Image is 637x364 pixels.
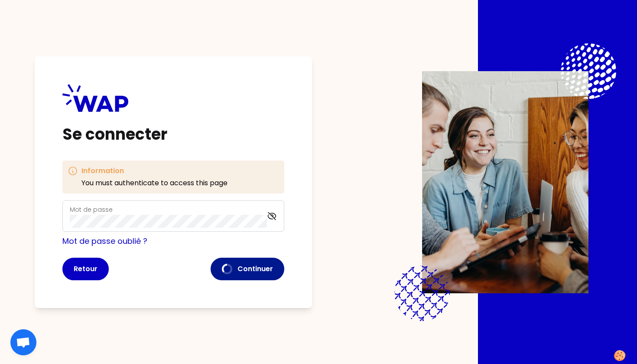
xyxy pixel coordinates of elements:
h3: Information [81,166,227,176]
button: Continuer [211,258,284,280]
h1: Se connecter [62,126,284,143]
label: Mot de passe [70,205,113,214]
p: You must authenticate to access this page [81,178,227,188]
a: Mot de passe oublié ? [62,236,147,246]
div: Ouvrir le chat [10,329,36,355]
button: Retour [62,258,109,280]
img: Description [422,71,588,293]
